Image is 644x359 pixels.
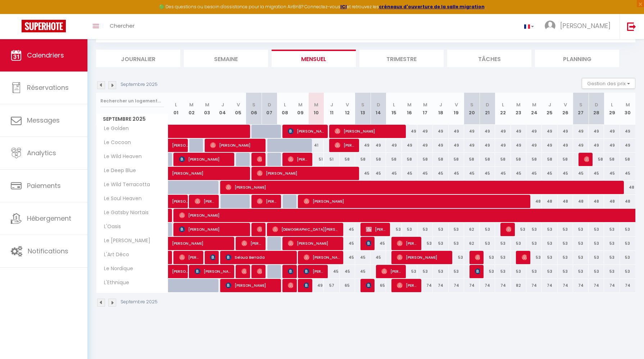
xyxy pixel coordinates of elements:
[604,125,620,138] div: 49
[558,167,573,180] div: 45
[620,265,635,278] div: 53
[324,279,339,292] div: 57
[246,93,262,125] th: 06
[199,93,215,125] th: 03
[464,125,480,138] div: 49
[27,116,60,125] span: Messages
[611,101,613,108] abbr: L
[495,237,511,250] div: 53
[308,153,324,166] div: 51
[340,153,355,166] div: 58
[502,101,504,108] abbr: L
[573,167,589,180] div: 45
[355,153,371,166] div: 58
[366,236,371,250] span: [PERSON_NAME]
[221,101,224,108] abbr: J
[97,265,135,273] span: Le Nordique
[511,265,526,278] div: 53
[526,223,542,236] div: 53
[480,153,495,166] div: 58
[314,101,318,108] abbr: M
[402,93,417,125] th: 16
[340,279,355,292] div: 65
[495,125,511,138] div: 49
[97,251,131,259] span: L'Art Déco
[104,14,140,39] a: Chercher
[355,167,371,180] div: 45
[277,93,292,125] th: 08
[298,101,303,108] abbr: M
[371,153,386,166] div: 58
[449,139,464,152] div: 49
[262,93,277,125] th: 07
[486,101,489,108] abbr: D
[495,93,511,125] th: 22
[449,251,464,264] div: 53
[417,167,433,180] div: 45
[433,125,448,138] div: 49
[526,93,542,125] th: 24
[604,167,620,180] div: 45
[417,153,433,166] div: 58
[589,251,604,264] div: 53
[542,251,557,264] div: 53
[288,279,293,292] span: [PERSON_NAME]
[6,3,27,24] button: Ouvrir le widget de chat LiveChat
[97,181,152,189] span: Le Wild Terracotta
[589,265,604,278] div: 53
[179,152,231,166] span: [PERSON_NAME]
[449,237,464,250] div: 53
[371,167,386,180] div: 45
[464,153,480,166] div: 58
[402,125,417,138] div: 49
[604,237,620,250] div: 53
[511,237,526,250] div: 53
[402,153,417,166] div: 58
[366,222,386,236] span: [PERSON_NAME]
[340,223,355,236] div: 45
[417,237,433,250] div: 53
[604,223,620,236] div: 53
[511,93,526,125] th: 23
[480,139,495,152] div: 49
[27,214,71,223] span: Hébergement
[526,167,542,180] div: 45
[433,265,448,278] div: 53
[620,223,635,236] div: 53
[516,101,521,108] abbr: M
[545,20,555,31] img: ...
[308,93,324,125] th: 10
[620,93,635,125] th: 30
[293,93,308,125] th: 09
[433,167,448,180] div: 45
[584,152,589,166] span: [PERSON_NAME]
[589,153,604,166] div: 58
[495,139,511,152] div: 49
[386,153,402,166] div: 58
[288,264,293,278] span: [PERSON_NAME]
[604,195,620,208] div: 48
[355,265,371,278] div: 45
[464,93,480,125] th: 20
[495,153,511,166] div: 58
[417,139,433,152] div: 49
[480,223,495,236] div: 53
[324,265,339,278] div: 45
[417,125,433,138] div: 49
[433,93,448,125] th: 18
[526,237,542,250] div: 53
[558,223,573,236] div: 53
[172,163,255,176] span: [PERSON_NAME]
[455,101,458,108] abbr: V
[589,167,604,180] div: 45
[564,101,567,108] abbr: V
[172,135,189,148] span: [PERSON_NAME]
[330,101,333,108] abbr: J
[284,101,286,108] abbr: L
[355,139,371,152] div: 49
[402,265,417,278] div: 53
[480,265,495,278] div: 53
[532,101,536,108] abbr: M
[377,101,380,108] abbr: D
[480,93,495,125] th: 21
